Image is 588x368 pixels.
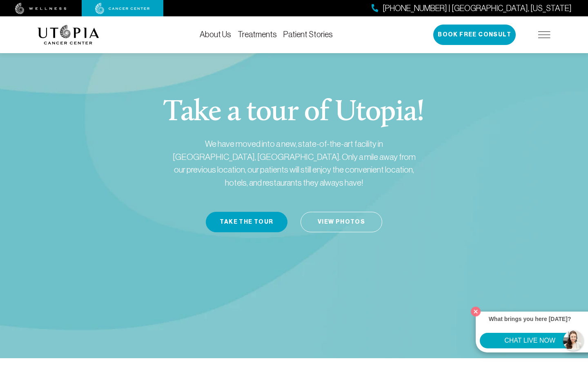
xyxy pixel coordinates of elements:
img: wellness [15,3,67,14]
a: Patient Stories [283,30,333,39]
a: [PHONE_NUMBER] | [GEOGRAPHIC_DATA], [US_STATE] [372,2,572,14]
a: Treatments [238,30,277,39]
a: View Photos [301,212,382,232]
strong: What brings you here [DATE]? [489,316,571,322]
p: We have moved into a new, state-of-the-art facility in [GEOGRAPHIC_DATA], [GEOGRAPHIC_DATA]. Only... [167,137,421,189]
button: Take the Tour [206,212,287,232]
img: cancer center [95,3,150,14]
span: [PHONE_NUMBER] | [GEOGRAPHIC_DATA], [US_STATE] [383,2,572,14]
a: About Us [200,30,231,39]
button: CHAT LIVE NOW [480,333,580,348]
button: Close [469,305,483,319]
h1: Take a tour of Utopia! [163,98,424,128]
img: icon-hamburger [538,31,550,38]
img: logo [38,25,99,45]
button: Book Free Consult [433,25,516,45]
